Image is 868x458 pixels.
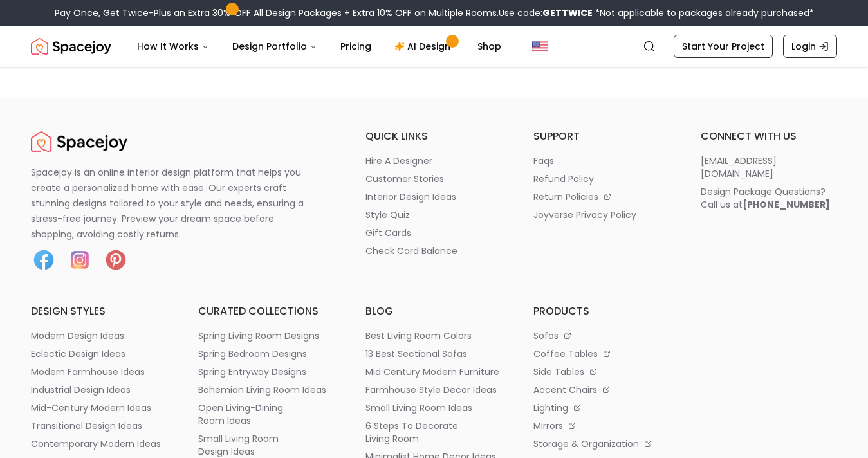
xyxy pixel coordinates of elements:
div: Design Package Questions? Call us at [701,185,830,211]
img: Instagram icon [67,247,93,273]
p: transitional design ideas [31,419,142,432]
p: [EMAIL_ADDRESS][DOMAIN_NAME] [701,154,837,180]
b: [PHONE_NUMBER] [743,198,830,211]
a: Start Your Project [674,35,773,58]
p: spring living room designs [198,329,319,342]
a: Login [783,35,837,58]
p: mirrors [533,419,563,432]
p: return policies [533,190,598,203]
a: lighting [533,401,670,414]
h6: support [533,129,670,144]
p: faqs [533,154,554,167]
a: small living room design ideas [198,432,335,458]
p: small living room ideas [365,401,472,414]
a: modern farmhouse ideas [31,365,167,378]
p: eclectic design ideas [31,347,125,360]
a: open living-dining room ideas [198,401,335,427]
nav: Main [127,33,512,59]
a: spring living room designs [198,329,335,342]
h6: quick links [365,129,502,144]
a: interior design ideas [365,190,502,203]
p: hire a designer [365,154,432,167]
p: bohemian living room ideas [198,383,326,396]
a: Spacejoy [31,33,111,59]
a: storage & organization [533,437,670,450]
p: check card balance [365,244,457,257]
p: accent chairs [533,383,597,396]
a: coffee tables [533,347,670,360]
span: Use code: [499,6,593,19]
p: mid-century modern ideas [31,401,151,414]
p: storage & organization [533,437,639,450]
a: best living room colors [365,329,502,342]
a: bohemian living room ideas [198,383,335,396]
a: accent chairs [533,383,670,396]
a: check card balance [365,244,502,257]
nav: Global [31,26,837,67]
span: *Not applicable to packages already purchased* [593,6,814,19]
p: refund policy [533,172,594,185]
a: AI Design [384,33,465,59]
a: Design Package Questions?Call us at[PHONE_NUMBER] [701,185,837,211]
p: interior design ideas [365,190,456,203]
h6: blog [365,304,502,319]
a: farmhouse style decor ideas [365,383,502,396]
a: side tables [533,365,670,378]
a: transitional design ideas [31,419,167,432]
button: Design Portfolio [222,33,328,59]
a: sofas [533,329,670,342]
a: gift cards [365,226,502,239]
a: style quiz [365,208,502,221]
p: 13 best sectional sofas [365,347,467,360]
a: modern design ideas [31,329,167,342]
p: industrial design ideas [31,383,131,396]
p: coffee tables [533,347,598,360]
a: contemporary modern ideas [31,437,167,450]
p: modern farmhouse ideas [31,365,145,378]
a: spring bedroom designs [198,347,335,360]
p: joyverse privacy policy [533,208,636,221]
p: customer stories [365,172,444,185]
p: lighting [533,401,568,414]
div: Pay Once, Get Twice-Plus an Extra 30% OFF All Design Packages + Extra 10% OFF on Multiple Rooms. [55,6,814,19]
a: hire a designer [365,154,502,167]
p: gift cards [365,226,411,239]
h6: products [533,304,670,319]
img: Spacejoy Logo [31,33,111,59]
button: How It Works [127,33,219,59]
h6: curated collections [198,304,335,319]
p: sofas [533,329,559,342]
a: refund policy [533,172,670,185]
a: industrial design ideas [31,383,167,396]
b: GETTWICE [542,6,593,19]
a: 13 best sectional sofas [365,347,502,360]
a: joyverse privacy policy [533,208,670,221]
p: spring entryway designs [198,365,306,378]
img: Pinterest icon [103,247,129,273]
a: spring entryway designs [198,365,335,378]
a: return policies [533,190,670,203]
p: style quiz [365,208,410,221]
h6: connect with us [701,129,837,144]
a: Spacejoy [31,129,127,154]
p: modern design ideas [31,329,124,342]
a: mirrors [533,419,670,432]
a: mid-century modern ideas [31,401,167,414]
p: contemporary modern ideas [31,437,161,450]
p: Spacejoy is an online interior design platform that helps you create a personalized home with eas... [31,165,319,242]
img: Spacejoy Logo [31,129,127,154]
p: side tables [533,365,584,378]
p: mid century modern furniture [365,365,499,378]
a: Pricing [330,33,382,59]
p: farmhouse style decor ideas [365,383,497,396]
h6: design styles [31,304,167,319]
a: mid century modern furniture [365,365,502,378]
a: 6 steps to decorate living room [365,419,502,445]
img: Facebook icon [31,247,57,273]
a: eclectic design ideas [31,347,167,360]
